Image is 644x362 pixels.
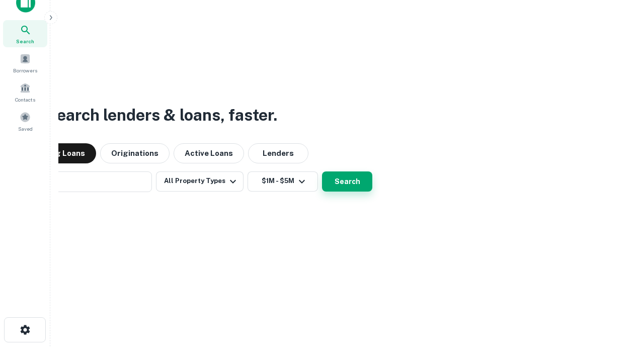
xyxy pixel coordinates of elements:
[3,108,47,135] a: Saved
[13,66,37,74] span: Borrowers
[322,171,372,192] button: Search
[594,282,644,330] iframe: Chat Widget
[46,103,277,127] h3: Search lenders & loans, faster.
[15,96,35,104] span: Contacts
[18,125,33,133] span: Saved
[174,143,244,163] button: Active Loans
[248,171,318,192] button: $1M - $5M
[3,20,47,47] a: Search
[3,49,47,76] a: Borrowers
[156,171,244,192] button: All Property Types
[3,78,47,106] a: Contacts
[16,37,34,45] span: Search
[248,143,308,163] button: Lenders
[100,143,170,163] button: Originations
